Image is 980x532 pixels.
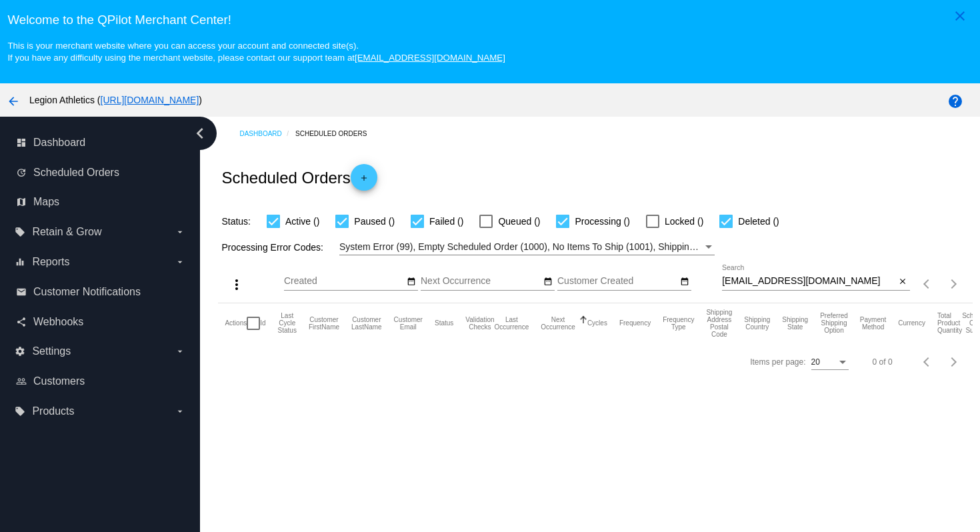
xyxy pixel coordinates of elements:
[435,319,453,327] button: Change sorting for Status
[587,319,607,327] button: Change sorting for Cycles
[898,277,907,287] mat-icon: close
[16,371,185,392] a: people_outline Customers
[15,346,25,357] i: settings
[32,405,74,417] span: Products
[32,226,101,238] span: Retain & Grow
[498,213,540,229] span: Queued ()
[221,164,377,191] h2: Scheduled Orders
[394,316,423,331] button: Change sorting for CustomerEmail
[16,281,185,303] a: email Customer Notifications
[738,213,779,229] span: Deleted ()
[356,173,372,189] mat-icon: add
[744,316,770,331] button: Change sorting for ShippingCountry
[898,319,925,327] button: Change sorting for CurrencyIso
[229,277,245,293] mat-icon: more_vert
[16,197,27,207] i: map
[284,276,404,287] input: Created
[575,213,629,229] span: Processing ()
[5,93,21,109] mat-icon: arrow_back
[225,303,247,343] mat-header-cell: Actions
[278,312,297,334] button: Change sorting for LastProcessingCycleId
[663,316,694,331] button: Change sorting for FrequencyType
[947,93,963,109] mat-icon: help
[15,257,25,267] i: equalizer
[29,95,202,105] span: Legion Athletics ( )
[7,13,972,27] h3: Welcome to the QPilot Merchant Center!
[221,216,251,227] span: Status:
[557,276,677,287] input: Customer Created
[33,137,85,149] span: Dashboard
[16,191,185,213] a: map Maps
[101,95,199,105] a: [URL][DOMAIN_NAME]
[873,357,893,367] div: 0 of 0
[351,316,382,331] button: Change sorting for CustomerLastName
[860,316,886,331] button: Change sorting for PaymentMethod.Type
[495,316,529,331] button: Change sorting for LastOccurrenceUtc
[33,167,119,179] span: Scheduled Orders
[952,8,968,24] mat-icon: close
[32,345,71,357] span: Settings
[260,319,265,327] button: Change sorting for Id
[15,227,25,237] i: local_offer
[16,132,185,153] a: dashboard Dashboard
[465,303,494,343] mat-header-cell: Validation Checks
[355,53,505,63] a: [EMAIL_ADDRESS][DOMAIN_NAME]
[295,123,379,144] a: Scheduled Orders
[7,41,505,63] small: This is your merchant website where you can access your account and connected site(s). If you hav...
[15,406,25,417] i: local_offer
[33,316,83,328] span: Webhooks
[541,316,575,331] button: Change sorting for NextOccurrenceUtc
[221,242,323,253] span: Processing Error Codes:
[811,358,849,367] mat-select: Items per page:
[16,137,27,148] i: dashboard
[16,167,27,178] i: update
[239,123,295,144] a: Dashboard
[407,277,416,287] mat-icon: date_range
[722,276,896,287] input: Search
[941,349,967,375] button: Next page
[16,162,185,183] a: update Scheduled Orders
[285,213,319,229] span: Active ()
[820,312,848,334] button: Change sorting for PreferredShippingOption
[811,357,820,367] span: 20
[16,317,27,327] i: share
[309,316,339,331] button: Change sorting for CustomerFirstName
[619,319,651,327] button: Change sorting for Frequency
[896,275,910,289] button: Clear
[33,286,141,298] span: Customer Notifications
[421,276,541,287] input: Next Occurrence
[680,277,689,287] mat-icon: date_range
[937,303,962,343] mat-header-cell: Total Product Quantity
[175,227,185,237] i: arrow_drop_down
[16,376,27,387] i: people_outline
[175,406,185,417] i: arrow_drop_down
[665,213,703,229] span: Locked ()
[782,316,808,331] button: Change sorting for ShippingState
[914,349,941,375] button: Previous page
[175,257,185,267] i: arrow_drop_down
[750,357,805,367] div: Items per page:
[16,287,27,297] i: email
[354,213,395,229] span: Paused ()
[33,375,85,387] span: Customers
[33,196,59,208] span: Maps
[941,271,967,297] button: Next page
[175,346,185,357] i: arrow_drop_down
[706,309,732,338] button: Change sorting for ShippingPostcode
[543,277,553,287] mat-icon: date_range
[339,239,715,255] mat-select: Filter by Processing Error Codes
[429,213,463,229] span: Failed ()
[16,311,185,333] a: share Webhooks
[914,271,941,297] button: Previous page
[32,256,69,268] span: Reports
[189,123,211,144] i: chevron_left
